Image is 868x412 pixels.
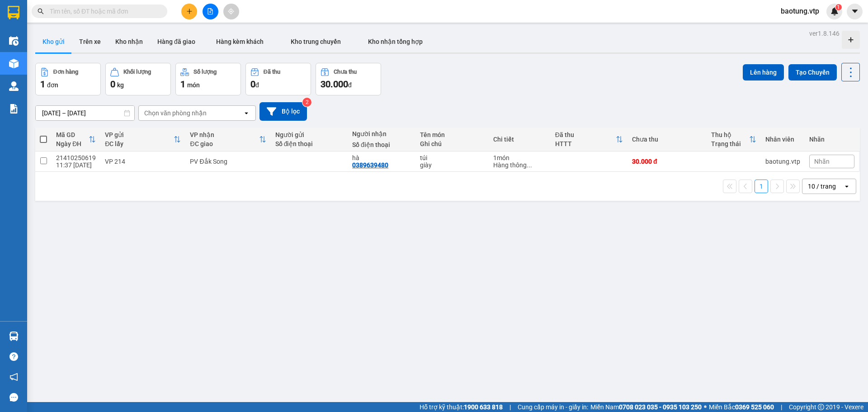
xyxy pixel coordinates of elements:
div: Chọn văn phòng nhận [144,109,207,118]
div: HTTT [555,140,616,147]
button: Lên hàng [743,64,784,81]
th: Toggle SortBy [52,128,100,152]
span: ... [527,161,532,169]
div: Người gửi [275,131,343,138]
span: search [38,8,44,14]
div: ver 1.8.146 [809,28,840,38]
button: Đã thu0đ [245,63,311,95]
th: Toggle SortBy [551,128,627,152]
button: file-add [203,4,218,19]
th: Toggle SortBy [185,128,270,152]
img: warehouse-icon [9,59,19,68]
sup: 2 [302,98,311,107]
div: Đã thu [555,131,616,138]
span: message [9,393,18,402]
button: 1 [755,180,768,193]
span: đ [255,81,259,89]
button: Trên xe [72,31,108,52]
span: đ [348,81,352,89]
sup: 1 [835,4,842,10]
span: 0 [110,79,115,90]
button: Chưa thu30.000đ [316,63,381,95]
span: copyright [818,404,824,410]
span: | [509,402,511,412]
div: hà [352,154,411,161]
svg: open [243,109,250,117]
span: Cung cấp máy in - giấy in: [518,402,588,412]
div: Đã thu [264,69,280,75]
img: logo-vxr [8,6,19,19]
div: Người nhận [352,130,411,137]
button: plus [181,4,197,19]
div: Thu hộ [711,131,749,138]
div: Nhãn [809,136,854,143]
span: | [781,402,782,412]
img: warehouse-icon [9,81,19,91]
div: Tên món [420,131,484,138]
button: Tạo Chuyến [788,64,837,81]
span: caret-down [851,7,859,15]
span: 30.000 [321,79,348,90]
div: Chưa thu [632,136,702,143]
div: Tạo kho hàng mới [842,31,860,49]
div: 11:37 [DATE] [56,161,96,169]
div: 30.000 đ [632,158,702,165]
div: túi [420,154,484,161]
span: notification [9,373,18,381]
div: Ngày ĐH [56,140,89,147]
strong: 0708 023 035 - 0935 103 250 [619,403,702,411]
input: Select a date range. [36,106,134,120]
span: kg [117,81,124,89]
div: ĐC giao [190,140,259,147]
th: Toggle SortBy [707,128,761,152]
button: caret-down [847,4,863,19]
span: question-circle [9,352,18,361]
span: 1 [837,4,840,10]
div: ĐC lấy [105,140,174,147]
div: VP nhận [190,131,259,138]
span: aim [228,8,234,14]
svg: open [843,183,850,190]
div: 1 món [493,154,546,161]
div: 0389639480 [352,161,388,169]
button: Số lượng1món [175,63,241,95]
span: plus [186,8,193,14]
span: Kho nhận tổng hợp [368,38,423,45]
span: Miền Nam [590,402,702,412]
span: Nhãn [814,158,830,165]
div: Khối lượng [123,69,151,75]
span: 0 [250,79,255,90]
button: Đơn hàng1đơn [35,63,101,95]
input: Tìm tên, số ĐT hoặc mã đơn [50,6,156,16]
strong: 0369 525 060 [735,403,774,411]
img: warehouse-icon [9,331,19,341]
div: Đơn hàng [53,69,78,75]
div: Số lượng [193,69,217,75]
button: aim [223,4,239,19]
span: 1 [40,79,45,90]
div: Trạng thái [711,140,749,147]
span: Miền Bắc [709,402,774,412]
div: VP 214 [105,158,181,165]
div: Số điện thoại [352,141,411,148]
span: 1 [180,79,185,90]
div: giày [420,161,484,169]
div: Ghi chú [420,140,484,147]
span: đơn [47,81,58,89]
span: Hỗ trợ kỹ thuật: [420,402,503,412]
button: Bộ lọc [259,102,307,121]
span: Kho trung chuyển [291,38,341,45]
button: Kho nhận [108,31,150,52]
div: Mã GD [56,131,89,138]
button: Hàng đã giao [150,31,203,52]
div: VP gửi [105,131,174,138]
th: Toggle SortBy [100,128,185,152]
div: PV Đắk Song [190,158,266,165]
span: baotung.vtp [774,5,826,17]
span: file-add [207,8,213,14]
span: Hàng kèm khách [216,38,264,45]
div: baotung.vtp [765,158,800,165]
div: Hàng thông thường [493,161,546,169]
div: Chưa thu [334,69,357,75]
img: solution-icon [9,104,19,114]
